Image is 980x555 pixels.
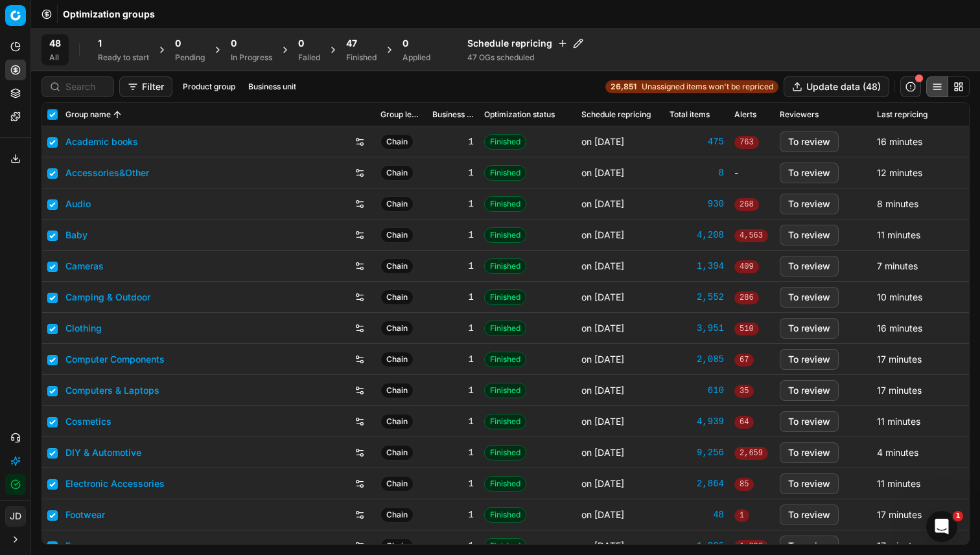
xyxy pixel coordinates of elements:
span: 286 [734,291,759,304]
a: Academic books [65,135,138,148]
button: To review [780,411,839,432]
div: Pending [175,52,205,63]
div: All [49,52,61,63]
span: Chain [380,383,414,398]
span: Chain [380,227,414,243]
button: To review [780,131,839,152]
span: 0 [402,37,408,50]
span: 1,806 [734,540,768,553]
span: on [DATE] [581,354,624,365]
span: 16 minutes [877,136,922,147]
span: Finished [484,196,526,212]
span: on [DATE] [581,323,624,334]
button: To review [780,380,839,401]
div: 1 [432,539,474,552]
button: Product group [178,79,240,95]
button: To review [780,318,839,339]
div: 1 [432,353,474,366]
span: 16 minutes [877,323,922,334]
h4: Schedule repricing [467,37,583,50]
span: 47 [346,37,357,50]
span: 763 [734,136,759,149]
div: 1 [432,135,474,148]
span: Finished [484,258,526,274]
input: Search [65,80,106,93]
button: To review [780,225,839,245]
span: Finished [484,165,526,181]
button: To review [780,287,839,308]
span: Chain [380,321,414,336]
a: 2,085 [670,353,724,366]
span: Reviewers [780,109,819,120]
div: 1 [432,260,474,273]
span: 409 [734,260,759,273]
a: 2,552 [670,291,724,304]
span: Finished [484,538,526,554]
span: 1 [734,509,749,522]
strong: 26,851 [611,82,636,92]
span: Chain [380,134,414,150]
a: 8 [670,166,724,179]
div: 1 [432,384,474,397]
a: 26,851Unassigned items won't be repriced [605,80,778,93]
button: Filter [119,76,172,97]
span: Unassigned items won't be repriced [642,82,773,92]
span: on [DATE] [581,136,624,147]
div: 1 [432,229,474,242]
span: Optimization status [484,109,555,120]
span: on [DATE] [581,229,624,240]
span: 17 minutes [877,385,922,396]
div: 1 [432,477,474,490]
span: 0 [298,37,304,50]
div: 1 [432,291,474,304]
span: Optimization groups [63,8,155,21]
span: 11 minutes [877,478,920,489]
span: 11 minutes [877,229,920,240]
span: Group name [65,109,111,120]
div: 47 OGs scheduled [467,52,583,63]
a: Clothing [65,322,102,335]
a: Electronic Accessories [65,477,165,490]
div: Ready to start [98,52,149,63]
a: 1,806 [670,539,724,552]
span: Total items [670,109,710,120]
div: 48 [670,508,724,521]
span: on [DATE] [581,540,624,551]
span: 2,659 [734,447,768,460]
a: 4,939 [670,415,724,428]
span: 0 [231,37,237,50]
a: Footwear [65,508,105,521]
div: Failed [298,52,320,63]
a: 9,256 [670,446,724,459]
a: 610 [670,384,724,397]
a: 930 [670,198,724,210]
div: 4,208 [670,229,724,242]
span: on [DATE] [581,385,624,396]
button: JD [5,506,26,527]
span: 268 [734,198,759,211]
span: Last repricing [877,109,927,120]
button: To review [780,163,839,183]
span: 35 [734,385,754,398]
a: Baby [65,229,87,242]
div: 1 [432,322,474,335]
span: Finished [484,476,526,492]
div: 3,951 [670,322,724,335]
span: Finished [484,289,526,305]
span: Chain [380,289,414,305]
span: 4 minutes [877,447,918,458]
span: Finished [484,414,526,429]
span: 4,563 [734,229,768,242]
button: To review [780,504,839,525]
span: 17 minutes [877,540,922,551]
span: Chain [380,445,414,460]
span: 510 [734,323,759,335]
a: Computer Components [65,353,165,366]
a: Cosmetics [65,415,111,428]
iframe: Intercom live chat [926,511,957,542]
